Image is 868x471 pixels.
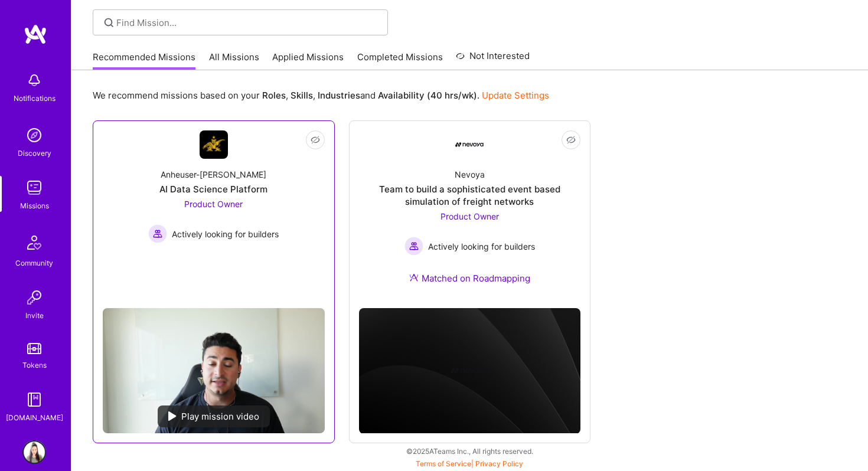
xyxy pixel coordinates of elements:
[428,240,535,253] span: Actively looking for builders
[102,16,116,30] i: icon SearchGrey
[148,224,167,243] img: Actively looking for builders
[475,459,523,468] a: Privacy Policy
[359,308,581,433] img: cover
[24,24,47,45] img: logo
[22,359,47,371] div: Tokens
[20,228,48,257] img: Community
[168,411,177,421] img: play
[409,273,419,282] img: Ateam Purple Icon
[93,51,195,70] a: Recommended Missions
[359,130,581,299] a: Company LogoNevoyaTeam to build a sophisticated event based simulation of freight networksProduct...
[158,405,270,427] div: Play mission video
[440,211,499,221] span: Product Owner
[359,183,581,208] div: Team to build a sophisticated event based simulation of freight networks
[22,286,46,309] img: Invite
[71,436,868,466] div: © 2025 ATeams Inc., All rights reserved.
[318,90,360,101] b: Industries
[14,92,56,104] div: Notifications
[409,272,530,284] div: Matched on Roadmapping
[18,147,51,159] div: Discovery
[311,135,320,145] i: icon EyeClosed
[172,228,279,240] span: Actively looking for builders
[22,388,46,411] img: guide book
[22,68,46,92] img: bell
[27,343,41,354] img: tokens
[378,90,477,101] b: Availability (40 hrs/wk)
[262,90,286,101] b: Roles
[19,440,49,464] a: User Avatar
[416,459,471,468] a: Terms of Service
[482,90,549,101] a: Update Settings
[22,176,46,199] img: teamwork
[20,199,49,212] div: Missions
[159,183,267,195] div: AI Data Science Platform
[22,440,46,464] img: User Avatar
[184,199,243,209] span: Product Owner
[272,51,344,70] a: Applied Missions
[103,130,325,299] a: Company LogoAnheuser-[PERSON_NAME]AI Data Science PlatformProduct Owner Actively looking for buil...
[6,411,63,424] div: [DOMAIN_NAME]
[161,168,266,181] div: Anheuser-[PERSON_NAME]
[93,89,549,102] p: We recommend missions based on your , , and .
[456,49,530,70] a: Not Interested
[357,51,443,70] a: Completed Missions
[455,142,484,147] img: Company Logo
[455,168,485,181] div: Nevoya
[22,123,46,147] img: discovery
[566,135,576,145] i: icon EyeClosed
[116,17,379,29] input: Find Mission...
[291,90,313,101] b: Skills
[25,309,44,322] div: Invite
[416,459,523,468] span: |
[200,130,228,159] img: Company Logo
[15,257,53,269] div: Community
[404,237,423,256] img: Actively looking for builders
[209,51,259,70] a: All Missions
[451,352,488,390] img: Company logo
[103,308,325,433] img: No Mission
